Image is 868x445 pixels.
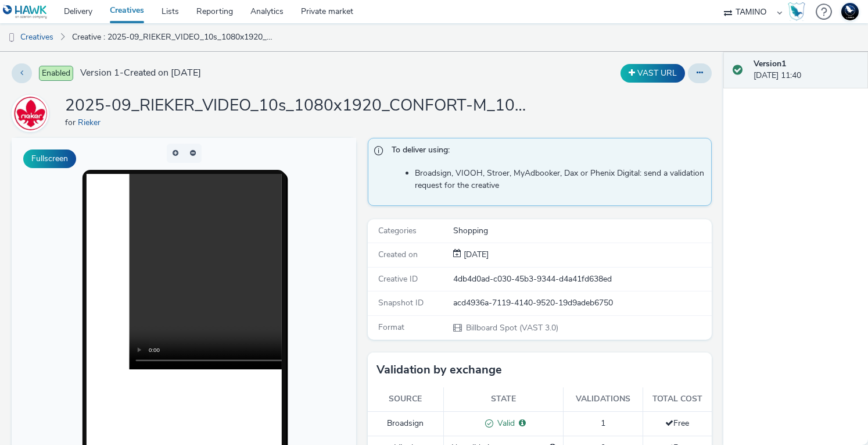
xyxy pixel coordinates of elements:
[65,95,530,117] h1: 2025-09_RIEKER_VIDEO_10s_1080x1920_CONFORT-M_10s_V2
[620,64,685,83] button: VAST URL
[80,66,201,80] span: Version 1 - Created on [DATE]
[461,249,489,261] div: Creation 24 September 2025, 11:40
[444,387,564,411] th: State
[754,58,786,69] strong: Version 1
[392,144,700,159] span: To deliver using:
[415,168,706,191] li: Broadsign, VIOOH, Stroer, MyAdbooker, Dax or Phenix Digital: send a validation request for the cr...
[643,387,712,411] th: Total cost
[453,297,711,309] div: acd4936a-7119-4140-9520-19d9adeb6750
[788,2,805,21] img: Hawk Academy
[453,273,711,285] div: 4db4d0ad-c030-45b3-9344-d4a41fd638ed
[65,117,78,128] span: for
[3,5,48,19] img: undefined Logo
[465,322,558,333] span: Billboard Spot (VAST 3.0)
[12,108,53,119] a: Rieker
[39,66,73,81] span: Enabled
[378,273,418,284] span: Creative ID
[378,249,418,260] span: Created on
[66,23,284,51] a: Creative : 2025-09_RIEKER_VIDEO_10s_1080x1920_CONFORT-M_10s_V2
[23,149,76,168] button: Fullscreen
[841,3,859,20] img: Support Hawk
[13,97,47,130] img: Rieker
[6,32,17,44] img: dooh
[376,361,502,379] h3: Validation by exchange
[368,411,444,436] td: Broadsign
[378,297,424,308] span: Snapshot ID
[601,418,605,429] span: 1
[665,418,689,429] span: Free
[754,58,859,82] div: [DATE] 11:40
[378,322,404,333] span: Format
[368,387,444,411] th: Source
[788,2,810,21] a: Hawk Academy
[493,418,515,429] span: Valid
[618,64,688,83] div: Duplicate the creative as a VAST URL
[461,249,489,260] span: [DATE]
[453,225,711,237] div: Shopping
[378,225,417,236] span: Categories
[564,387,643,411] th: Validations
[78,117,105,128] a: Rieker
